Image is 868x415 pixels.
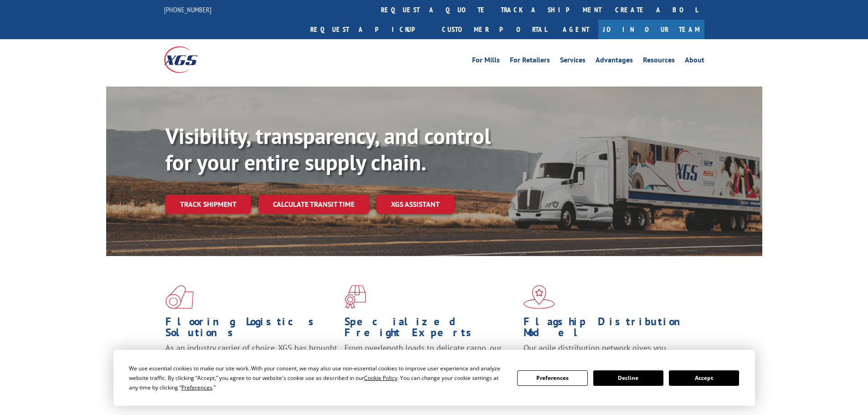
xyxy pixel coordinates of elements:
[472,56,500,67] a: For Mills
[524,343,691,364] span: Our agile distribution network gives you nationwide inventory management on demand.
[524,316,696,343] h1: Flagship Distribution Model
[364,374,397,382] span: Cookie Policy
[165,195,251,214] a: Track shipment
[376,195,454,214] a: XGS ASSISTANT
[165,343,337,375] span: As an industry carrier of choice, XGS has brought innovation and dedication to flooring logistics...
[181,384,212,391] span: Preferences
[524,285,555,309] img: xgs-icon-flagship-distribution-model-red
[344,285,366,309] img: xgs-icon-focused-on-flooring-red
[165,122,491,176] b: Visibility, transparency, and control for your entire supply chain.
[560,56,586,67] a: Services
[593,370,663,386] button: Decline
[596,56,633,67] a: Advantages
[344,343,517,383] p: From overlength loads to delicate cargo, our experienced staff knows the best way to move your fr...
[685,56,704,67] a: About
[165,285,194,309] img: xgs-icon-total-supply-chain-intelligence-red
[517,370,587,386] button: Preferences
[510,56,550,67] a: For Retailers
[344,316,517,343] h1: Specialized Freight Experts
[554,20,598,39] a: Agent
[113,350,755,406] div: Cookie Consent Prompt
[258,195,369,214] a: Calculate transit time
[129,364,506,392] div: We use essential cookies to make our site work. With your consent, we may also use non-essential ...
[435,20,554,39] a: Customer Portal
[669,370,739,386] button: Accept
[165,316,338,343] h1: Flooring Logistics Solutions
[598,20,704,39] a: Join Our Team
[164,5,211,14] a: [PHONE_NUMBER]
[643,56,675,67] a: Resources
[303,20,435,39] a: Request a pickup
